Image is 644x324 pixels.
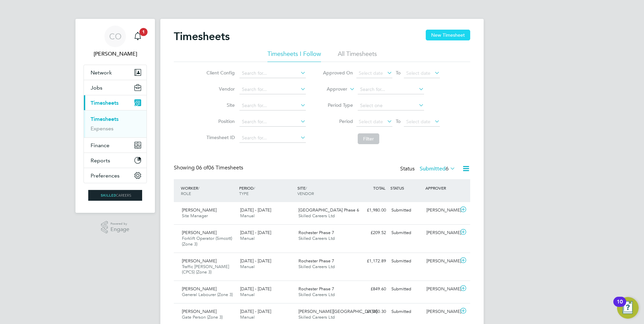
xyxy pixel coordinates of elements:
[424,182,459,194] div: APPROVER
[358,133,379,144] button: Filter
[424,205,459,216] div: [PERSON_NAME]
[91,69,112,76] span: Network
[338,50,377,62] li: All Timesheets
[298,292,335,297] span: Skilled Careers Ltd
[91,157,110,164] span: Reports
[359,70,383,76] span: Select date
[139,28,148,36] span: 1
[240,258,271,264] span: [DATE] - [DATE]
[389,205,424,216] div: Submitted
[298,286,334,292] span: Rochester Phase 7
[240,213,255,219] span: Manual
[240,292,255,297] span: Manual
[617,297,639,319] button: Open Resource Center, 10 new notifications
[323,102,353,108] label: Period Type
[389,182,424,194] div: STATUS
[109,32,122,41] span: CO
[317,86,347,93] label: Approver
[424,256,459,267] div: [PERSON_NAME]
[267,50,321,62] li: Timesheets I Follow
[110,221,129,227] span: Powered by
[240,230,271,235] span: [DATE] - [DATE]
[88,190,142,201] img: skilledcareers-logo-retina.png
[389,306,424,317] div: Submitted
[182,286,217,292] span: [PERSON_NAME]
[394,117,402,126] span: To
[400,164,457,174] div: Status
[240,235,255,241] span: Manual
[84,80,147,95] button: Jobs
[240,264,255,269] span: Manual
[84,168,147,183] button: Preferences
[298,213,335,219] span: Skilled Careers Ltd
[354,284,389,295] div: £849.60
[174,30,230,43] h2: Timesheets
[354,306,389,317] div: £1,050.30
[424,306,459,317] div: [PERSON_NAME]
[237,182,296,199] div: PERIOD
[182,314,223,320] span: Gate Person (Zone 3)
[240,207,271,213] span: [DATE] - [DATE]
[174,164,245,171] div: Showing
[406,119,430,125] span: Select date
[298,314,335,320] span: Skilled Careers Ltd
[359,119,383,125] span: Select date
[426,30,470,40] button: New Timesheet
[298,309,377,314] span: [PERSON_NAME][GEOGRAPHIC_DATA]
[84,110,147,137] div: Timesheets
[84,138,147,153] button: Finance
[323,118,353,124] label: Period
[298,235,335,241] span: Skilled Careers Ltd
[91,85,102,91] span: Jobs
[182,309,217,314] span: [PERSON_NAME]
[91,172,120,179] span: Preferences
[84,65,147,80] button: Network
[305,185,307,191] span: /
[182,230,217,235] span: [PERSON_NAME]
[91,142,109,149] span: Finance
[196,164,243,171] span: 06 Timesheets
[84,26,147,58] a: CO[PERSON_NAME]
[91,125,114,132] a: Expenses
[358,85,424,94] input: Search for...
[204,86,235,92] label: Vendor
[358,101,424,110] input: Select one
[354,227,389,238] div: £209.52
[239,117,306,127] input: Search for...
[389,256,424,267] div: Submitted
[424,284,459,295] div: [PERSON_NAME]
[182,235,232,247] span: Forklift Operator (Simcott) (Zone 3)
[298,258,334,264] span: Rochester Phase 7
[239,101,306,110] input: Search for...
[617,302,623,311] div: 10
[240,309,271,314] span: [DATE] - [DATE]
[389,284,424,295] div: Submitted
[297,191,314,196] span: VENDOR
[84,95,147,110] button: Timesheets
[101,221,130,234] a: Powered byEngage
[182,264,229,275] span: Traffic [PERSON_NAME] (CPCS) (Zone 3)
[204,102,235,108] label: Site
[354,256,389,267] div: £1,172.89
[84,190,147,201] a: Go to home page
[389,227,424,238] div: Submitted
[91,116,119,122] a: Timesheets
[296,182,354,199] div: SITE
[424,227,459,238] div: [PERSON_NAME]
[198,185,199,191] span: /
[394,68,402,77] span: To
[240,314,255,320] span: Manual
[91,100,119,106] span: Timesheets
[181,191,191,196] span: ROLE
[239,133,306,143] input: Search for...
[204,134,235,140] label: Timesheet ID
[298,264,335,269] span: Skilled Careers Ltd
[420,165,455,172] label: Submitted
[182,292,233,297] span: General Labourer (Zone 3)
[446,165,449,172] span: 6
[254,185,255,191] span: /
[406,70,430,76] span: Select date
[75,19,155,213] nav: Main navigation
[182,258,217,264] span: [PERSON_NAME]
[182,207,217,213] span: [PERSON_NAME]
